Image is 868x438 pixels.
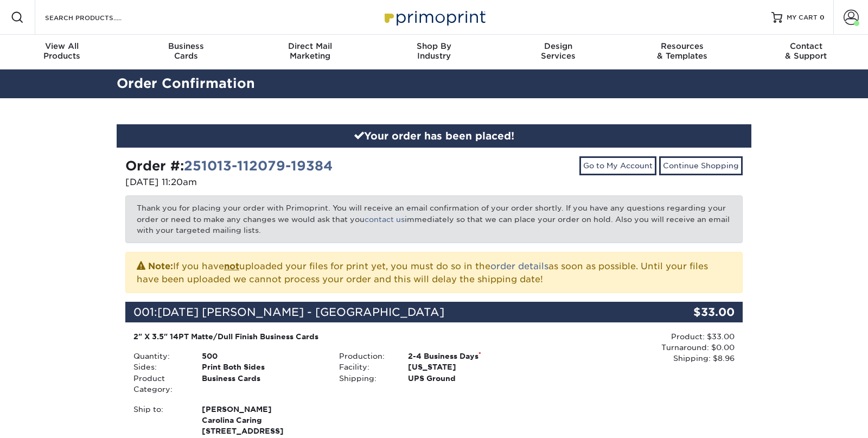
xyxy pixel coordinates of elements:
h2: Order Confirmation [108,74,759,94]
a: DesignServices [496,35,620,69]
span: Direct Mail [248,41,372,51]
div: 001: [125,302,640,322]
div: Your order has been placed! [117,124,751,148]
span: Resources [620,41,744,51]
a: Resources& Templates [620,35,744,69]
p: Thank you for placing your order with Primoprint. You will receive an email confirmation of your ... [125,195,743,243]
a: Go to My Account [579,156,656,175]
span: [PERSON_NAME] [202,404,323,415]
span: Design [496,41,620,51]
span: Shop By [372,41,496,51]
div: Marketing [248,41,372,61]
div: Services [496,41,620,61]
a: BusinessCards [124,35,248,69]
p: [DATE] 11:20am [125,176,426,189]
div: 2-4 Business Days [400,351,537,361]
a: order details [490,261,548,271]
div: Facility: [331,361,399,372]
div: Print Both Sides [194,361,331,372]
div: Product: $33.00 Turnaround: $0.00 Shipping: $8.96 [537,331,735,364]
a: Direct MailMarketing [248,35,372,69]
input: SEARCH PRODUCTS..... [44,11,150,24]
b: not [224,261,239,271]
a: Shop ByIndustry [372,35,496,69]
div: Sides: [125,361,194,372]
span: 0 [820,14,825,21]
img: Primoprint [380,5,488,29]
div: Product Category: [125,373,194,395]
div: $33.00 [640,302,743,322]
div: 500 [194,351,331,361]
div: Shipping: [331,373,399,384]
span: [DATE] [PERSON_NAME] - [GEOGRAPHIC_DATA] [157,306,444,319]
div: UPS Ground [400,373,537,384]
div: Quantity: [125,351,194,361]
strong: Order #: [125,158,333,174]
span: Business [124,41,248,51]
div: Business Cards [194,373,331,395]
span: Contact [744,41,868,51]
div: 2" X 3.5" 14PT Matte/Dull Finish Business Cards [133,331,529,342]
div: [US_STATE] [400,361,537,372]
span: MY CART [787,13,818,22]
div: Production: [331,351,399,361]
div: Industry [372,41,496,61]
span: Carolina Caring [202,415,323,426]
div: Cards [124,41,248,61]
div: & Templates [620,41,744,61]
strong: Note: [148,261,173,271]
a: 251013-112079-19384 [184,158,333,174]
p: If you have uploaded your files for print yet, you must do so in the as soon as possible. Until y... [137,259,731,286]
a: contact us [365,215,405,224]
a: Contact& Support [744,35,868,69]
a: Continue Shopping [659,156,743,175]
div: & Support [744,41,868,61]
